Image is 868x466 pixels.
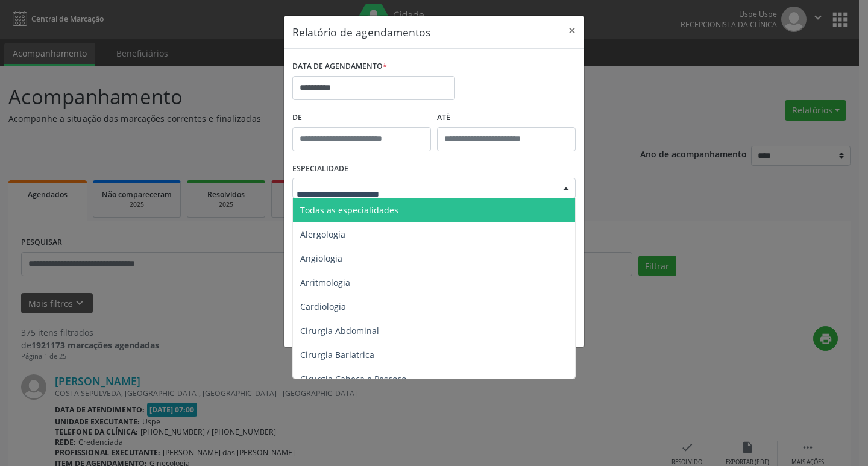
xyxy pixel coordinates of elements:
[292,160,348,178] label: ESPECIALIDADE
[437,109,576,127] label: ATÉ
[300,277,350,288] span: Arritmologia
[300,253,342,264] span: Angiologia
[292,24,430,40] h5: Relatório de agendamentos
[300,373,406,385] span: Cirurgia Cabeça e Pescoço
[292,109,431,127] label: De
[300,325,379,336] span: Cirurgia Abdominal
[300,228,345,240] span: Alergologia
[300,204,398,216] span: Todas as especialidades
[300,349,374,361] span: Cirurgia Bariatrica
[300,301,346,312] span: Cardiologia
[292,57,387,76] label: DATA DE AGENDAMENTO
[560,16,584,45] button: Close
